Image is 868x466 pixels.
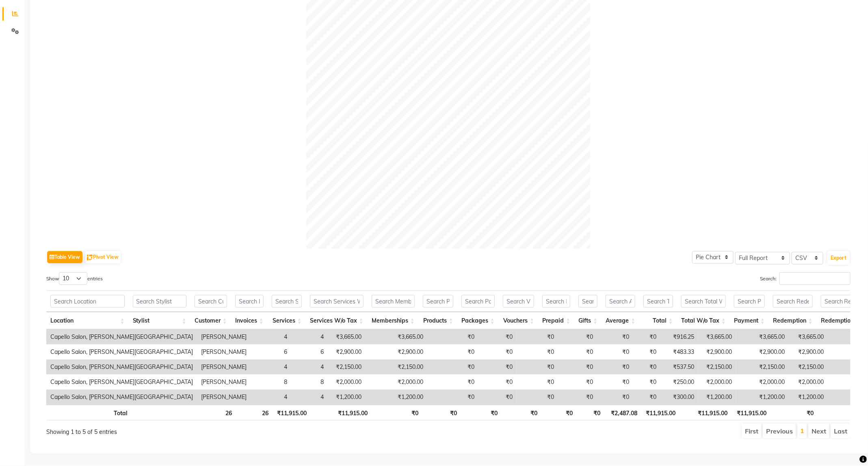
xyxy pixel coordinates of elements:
th: 26 [236,405,273,420]
td: ₹3,665.00 [698,329,736,345]
th: Redemption: activate to sort column ascending [769,312,817,329]
td: ₹2,900.00 [366,345,427,360]
th: Services: activate to sort column ascending [268,312,306,329]
td: [PERSON_NAME] [197,360,251,375]
th: ₹11,915.00 [273,405,311,420]
a: 1 [800,427,804,435]
input: Search Invoices [235,295,264,308]
td: ₹0 [517,345,558,360]
td: Capello Salon, [PERSON_NAME][GEOGRAPHIC_DATA] [46,345,197,360]
td: ₹2,000.00 [736,375,789,390]
th: Customer: activate to sort column ascending [190,312,231,329]
input: Search Memberships [372,295,415,308]
td: ₹0 [517,360,558,375]
input: Search Prepaid [542,295,570,308]
input: Search Products [423,295,453,308]
td: ₹0 [633,345,660,360]
td: ₹0 [597,375,633,390]
th: Gifts: activate to sort column ascending [574,312,602,329]
th: Total [46,405,132,420]
td: ₹0 [427,329,478,345]
label: Show entries [46,272,103,285]
td: ₹0 [478,329,517,345]
td: ₹1,200.00 [736,390,789,405]
td: ₹1,200.00 [698,390,736,405]
img: pivot.png [87,255,93,261]
td: ₹250.00 [660,375,698,390]
div: Showing 1 to 5 of 5 entries [46,423,374,436]
td: ₹1,200.00 [328,390,366,405]
th: ₹0 [771,405,818,420]
td: ₹537.50 [660,360,698,375]
td: [PERSON_NAME] [197,329,251,345]
td: ₹2,900.00 [789,345,828,360]
td: 4 [251,329,291,345]
td: ₹0 [597,390,633,405]
td: ₹0 [558,329,597,345]
input: Search Vouchers [503,295,534,308]
td: ₹300.00 [660,390,698,405]
td: ₹0 [597,329,633,345]
td: 6 [251,345,291,360]
td: ₹2,000.00 [328,375,366,390]
input: Search Total W/o Tax [681,295,726,308]
td: ₹2,000.00 [366,375,427,390]
th: Total W/o Tax: activate to sort column ascending [677,312,730,329]
td: Capello Salon, [PERSON_NAME][GEOGRAPHIC_DATA] [46,360,197,375]
th: Vouchers: activate to sort column ascending [499,312,538,329]
td: ₹0 [597,360,633,375]
td: ₹2,900.00 [698,345,736,360]
label: Search: [760,272,851,285]
input: Search Total [643,295,673,308]
td: ₹2,000.00 [698,375,736,390]
th: ₹11,915.00 [311,405,372,420]
td: ₹0 [558,375,597,390]
input: Search Payment [734,295,765,308]
th: ₹0 [422,405,461,420]
th: ₹0 [541,405,577,420]
th: Products: activate to sort column ascending [419,312,457,329]
th: ₹0 [372,405,422,420]
td: ₹483.33 [660,345,698,360]
th: Average: activate to sort column ascending [602,312,639,329]
th: ₹11,915.00 [642,405,680,420]
td: ₹0 [633,360,660,375]
button: Export [827,251,850,265]
th: ₹11,915.00 [680,405,732,420]
td: ₹3,665.00 [736,329,789,345]
td: Capello Salon, [PERSON_NAME][GEOGRAPHIC_DATA] [46,390,197,405]
input: Search Packages [461,295,495,308]
input: Search Average [606,295,635,308]
th: Location: activate to sort column ascending [46,312,129,329]
td: ₹0 [558,360,597,375]
button: Pivot View [85,251,121,263]
td: [PERSON_NAME] [197,375,251,390]
td: ₹0 [427,375,478,390]
input: Search Customer [195,295,227,308]
th: ₹2,487.08 [604,405,642,420]
td: ₹0 [633,375,660,390]
th: ₹0 [502,405,541,420]
td: 4 [291,329,328,345]
input: Search Gifts [578,295,597,308]
th: Memberships: activate to sort column ascending [368,312,419,329]
button: Table View [47,251,82,263]
td: 6 [291,345,328,360]
th: ₹11,915.00 [732,405,771,420]
td: ₹2,150.00 [328,360,366,375]
th: Total: activate to sort column ascending [639,312,677,329]
th: Prepaid: activate to sort column ascending [538,312,574,329]
td: ₹2,150.00 [366,360,427,375]
input: Search Redemption [773,295,813,308]
input: Search Location [50,295,125,308]
td: ₹2,000.00 [789,375,828,390]
td: ₹0 [478,375,517,390]
td: [PERSON_NAME] [197,345,251,360]
td: ₹0 [427,360,478,375]
th: ₹0 [577,405,604,420]
td: ₹0 [633,329,660,345]
td: ₹3,665.00 [789,329,828,345]
td: ₹0 [427,345,478,360]
td: 4 [291,360,328,375]
th: Services W/o Tax: activate to sort column ascending [306,312,368,329]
